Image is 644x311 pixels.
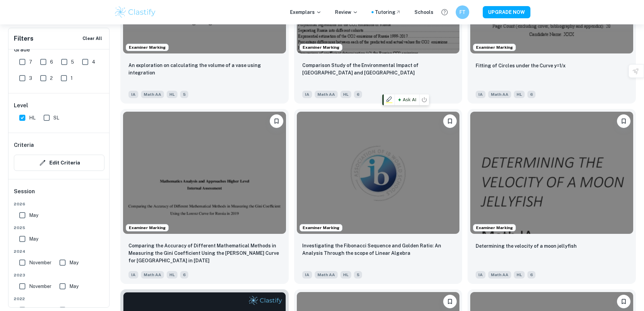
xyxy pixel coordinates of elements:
[488,271,511,279] span: Math AA
[302,271,312,279] span: IA
[123,112,286,234] img: Math AA IA example thumbnail: Comparing the Accuracy of Different Math
[443,114,457,128] button: Bookmark
[114,5,157,19] img: Clastify logo
[473,225,516,231] span: Examiner Marking
[476,271,485,279] span: IA
[488,91,511,98] span: Math AA
[270,114,283,128] button: Bookmark
[81,34,104,44] button: Clear All
[514,91,525,98] span: HL
[294,109,462,284] a: Examiner MarkingBookmarkInvestigating the Fibonacci Sequence and Golden Ratio: An Analysis Throug...
[443,295,457,308] button: Bookmark
[617,295,630,308] button: Bookmark
[53,114,59,121] span: SL
[50,58,53,66] span: 6
[527,271,535,279] span: 6
[439,6,450,18] button: Help and Feedback
[14,225,104,231] span: 2025
[335,8,358,16] p: Review
[456,5,469,19] button: FT
[180,271,188,279] span: 6
[302,242,454,257] p: Investigating the Fibonacci Sequence and Golden Ratio: An Analysis Through the scope of Linear Al...
[29,114,35,121] span: HL
[297,112,460,234] img: Math AA IA example thumbnail: Investigating the Fibonacci Sequence and
[300,225,342,231] span: Examiner Marking
[315,91,338,98] span: Math AA
[29,235,38,243] span: May
[14,296,104,302] span: 2022
[476,91,485,98] span: IA
[302,91,312,98] span: IA
[120,109,289,284] a: Examiner MarkingBookmarkComparing the Accuracy of Different Mathematical Methods in Measuring the...
[514,271,525,279] span: HL
[617,114,630,128] button: Bookmark
[14,272,104,278] span: 2023
[302,62,454,76] p: Comparison Study of the Environmental Impact of Canada and Russia
[29,212,38,219] span: May
[375,8,401,16] a: Tutoring
[29,259,51,266] span: November
[354,271,362,279] span: 5
[50,74,53,82] span: 2
[126,225,168,231] span: Examiner Marking
[458,8,466,16] h6: FT
[340,271,351,279] span: HL
[473,44,516,50] span: Examiner Marking
[71,74,73,82] span: 1
[483,6,530,18] button: UPGRADE NOW
[69,283,78,290] span: May
[141,271,164,279] span: Math AA
[14,141,34,149] h6: Criteria
[71,58,74,66] span: 5
[14,201,104,207] span: 2026
[180,91,188,98] span: 5
[354,91,362,98] span: 6
[476,242,577,250] p: Determining the velocity of a moon jellyfish
[14,46,104,54] h6: Grade
[167,271,177,279] span: HL
[14,155,104,171] button: Edit Criteria
[126,44,168,50] span: Examiner Marking
[290,8,321,16] p: Exemplars
[340,91,351,98] span: HL
[128,62,281,76] p: An exploration on calculating the volume of a vase using integration
[14,187,104,201] h6: Session
[128,242,281,264] p: Comparing the Accuracy of Different Mathematical Methods in Measuring the Gini Coefficient Using ...
[167,91,177,98] span: HL
[468,109,636,284] a: Examiner MarkingBookmarkDetermining the velocity of a moon jellyfishIAMath AAHL6
[414,8,433,16] a: Schools
[396,95,418,104] span: Ask AI
[29,283,51,290] span: November
[527,91,535,98] span: 6
[128,271,138,279] span: IA
[470,112,633,234] img: Math AA IA example thumbnail: Determining the velocity of a moon jelly
[14,102,104,110] h6: Level
[128,91,138,98] span: IA
[300,44,342,50] span: Examiner Marking
[476,62,566,69] p: Fitting of Circles under the Curve y=1/x
[141,91,164,98] span: Math AA
[69,259,78,266] span: May
[315,271,338,279] span: Math AA
[14,34,33,43] h6: Filters
[29,58,32,66] span: 7
[92,58,95,66] span: 4
[14,248,104,254] span: 2024
[29,74,32,82] span: 3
